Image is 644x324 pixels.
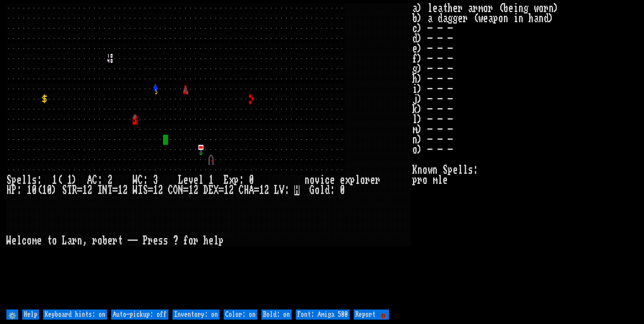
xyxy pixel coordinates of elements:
div: s [32,175,37,185]
div: : [143,175,148,185]
div: = [219,185,224,195]
div: S [62,185,67,195]
div: r [365,175,370,185]
div: r [72,236,77,246]
div: R [72,185,77,195]
div: E [224,175,229,185]
div: C [168,185,173,195]
div: 1 [224,185,229,195]
div: 2 [264,185,269,195]
div: t [118,236,123,246]
div: 2 [87,185,92,195]
input: Font: Amiga 500 [296,310,350,320]
div: v [315,175,320,185]
div: e [208,236,214,246]
div: m [32,236,37,246]
div: l [214,236,219,246]
div: H [244,185,249,195]
div: l [17,236,22,246]
div: o [27,236,32,246]
div: 1 [67,175,72,185]
div: I [97,185,102,195]
div: ) [72,175,77,185]
div: C [239,185,244,195]
div: C [92,175,97,185]
div: e [11,236,17,246]
div: ) [52,185,57,195]
div: o [52,236,57,246]
div: 2 [123,185,128,195]
div: 2 [158,185,163,195]
div: L [274,185,279,195]
div: h [203,236,208,246]
div: o [360,175,365,185]
div: d [325,185,330,195]
mark: H [294,185,299,195]
div: ( [37,185,42,195]
div: T [107,185,112,195]
div: t [47,236,52,246]
div: 1 [42,185,47,195]
input: Help [22,310,39,320]
div: n [304,175,310,185]
div: T [67,185,72,195]
div: 1 [153,185,158,195]
div: 1 [82,185,87,195]
div: = [77,185,82,195]
div: P [11,185,17,195]
div: = [254,185,259,195]
div: 1 [208,175,214,185]
input: Report 🐞 [354,310,389,320]
div: A [249,185,254,195]
div: l [22,175,27,185]
div: l [27,175,32,185]
div: o [97,236,102,246]
div: l [198,175,203,185]
div: 2 [193,185,198,195]
div: H [6,185,11,195]
div: r [375,175,380,185]
div: l [355,175,360,185]
div: e [183,175,188,185]
div: 0 [249,175,254,185]
div: e [370,175,375,185]
div: = [112,185,118,195]
input: Keyboard hints: on [43,310,107,320]
div: o [310,175,315,185]
div: 1 [188,185,193,195]
div: v [188,175,193,185]
div: D [203,185,208,195]
div: C [138,175,143,185]
div: : [97,175,102,185]
div: r [148,236,153,246]
div: 2 [107,175,112,185]
div: r [92,236,97,246]
div: N [102,185,107,195]
div: : [239,175,244,185]
div: 1 [118,185,123,195]
div: O [173,185,178,195]
div: o [188,236,193,246]
div: e [17,175,22,185]
div: S [6,175,11,185]
div: W [6,236,11,246]
div: e [193,175,198,185]
div: E [208,185,214,195]
div: b [102,236,107,246]
div: A [87,175,92,185]
div: p [11,175,17,185]
div: e [153,236,158,246]
div: 1 [27,185,32,195]
div: 3 [153,175,158,185]
div: W [133,175,138,185]
div: I [138,185,143,195]
div: 1 [52,175,57,185]
div: s [158,236,163,246]
div: P [143,236,148,246]
div: 1 [259,185,264,195]
div: : [17,185,22,195]
div: : [37,175,42,185]
input: Inventory: on [172,310,220,320]
div: : [284,185,289,195]
div: r [193,236,198,246]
